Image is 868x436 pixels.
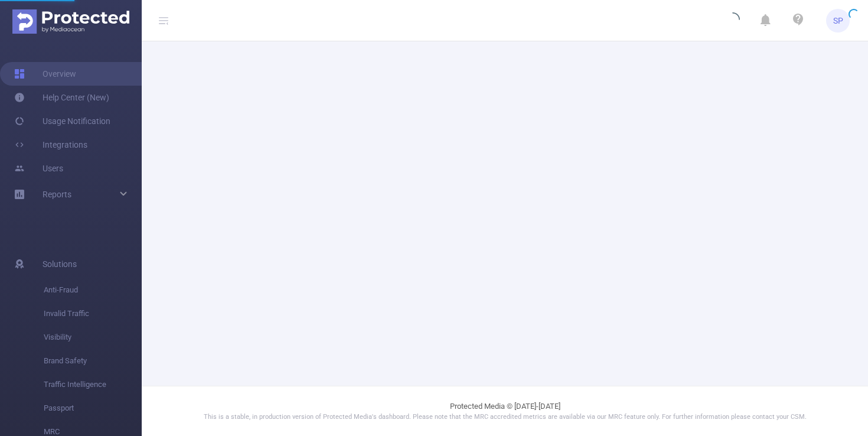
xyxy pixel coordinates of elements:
span: Anti-Fraud [44,278,142,302]
span: Reports [43,190,71,199]
i: icon: loading [726,12,740,29]
span: Visibility [44,326,142,349]
footer: Protected Media © [DATE]-[DATE] [142,386,868,436]
a: Users [14,157,63,180]
a: Overview [14,62,76,86]
span: Passport [44,396,142,420]
a: Help Center (New) [14,86,109,109]
span: Brand Safety [44,349,142,373]
span: Traffic Intelligence [44,373,142,396]
img: Protected Media [12,9,129,34]
span: Solutions [43,252,77,276]
span: SP [833,9,843,32]
a: Integrations [14,133,87,157]
span: Invalid Traffic [44,302,142,326]
a: Reports [43,183,71,206]
a: Usage Notification [14,109,110,133]
p: This is a stable, in production version of Protected Media's dashboard. Please note that the MRC ... [171,412,838,422]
